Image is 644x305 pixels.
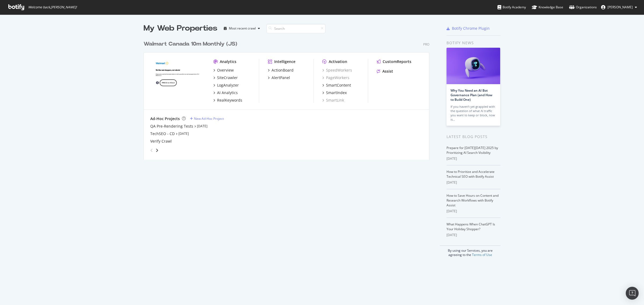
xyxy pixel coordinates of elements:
[597,3,641,12] button: [PERSON_NAME]
[447,169,495,179] a: How to Prioritize and Accelerate Technical SEO with Botify Assist
[144,34,434,160] div: grid
[447,233,500,237] div: [DATE]
[150,59,205,102] img: walmart.ca
[213,83,239,88] a: LogAnalyzer
[383,59,411,64] div: CustomReports
[220,59,236,64] div: Analytics
[150,116,180,121] div: Ad-Hoc Projects
[274,59,295,64] div: Intelligence
[266,24,325,33] input: Search
[497,5,526,10] div: Botify Academy
[217,68,234,73] div: Overview
[148,146,155,155] div: angle-left
[626,287,639,300] div: Open Intercom Messenger
[272,68,294,73] div: ActionBoard
[217,83,239,88] div: LogAnalyzer
[447,48,500,84] img: Why You Need an AI Bot Governance Plan (and How to Build One)
[272,75,290,80] div: AlertPanel
[532,5,563,10] div: Knowledge Base
[150,139,172,144] a: Verify Crawl
[150,124,193,129] a: QA Pre-Rendering Tests
[268,68,294,73] a: ActionBoard
[213,98,242,103] a: RealKeywords
[447,193,499,207] a: How to Save Hours on Content and Research Workflows with Botify Assist
[144,23,217,34] div: My Web Properties
[213,68,234,73] a: Overview
[222,24,262,33] button: Most recent crawl
[326,90,347,95] div: SmartIndex
[268,75,290,80] a: AlertPanel
[382,69,393,74] div: Assist
[451,105,496,122] div: If you haven’t yet grappled with the question of what AI traffic you want to keep or block, now is…
[440,246,500,257] div: By using our Services, you are agreeing to the
[144,40,239,48] a: Walmart Canada 10m Monthly (JS)
[447,209,500,214] div: [DATE]
[447,146,498,155] a: Prepare for [DATE][DATE] 2025 by Prioritizing AI Search Visibility
[608,5,633,9] span: Vidhi Jain
[452,26,490,31] div: Botify Chrome Plugin
[229,27,256,30] div: Most recent crawl
[329,59,347,64] div: Activation
[144,40,237,48] div: Walmart Canada 10m Monthly (JS)
[322,98,344,103] a: SmartLink
[322,90,347,95] a: SmartIndex
[326,83,351,88] div: SmartContent
[451,88,492,102] a: Why You Need an AI Bot Governance Plan (and How to Build One)
[322,68,352,73] a: SpeedWorkers
[155,148,159,153] div: angle-right
[28,5,77,9] span: Welcome back, [PERSON_NAME] !
[217,75,238,80] div: SiteCrawler
[447,40,500,46] div: Botify news
[178,131,189,136] a: [DATE]
[447,156,500,161] div: [DATE]
[447,180,500,185] div: [DATE]
[322,83,351,88] a: SmartContent
[217,98,242,103] div: RealKeywords
[423,42,429,47] div: Pro
[190,116,224,121] a: New Ad-Hoc Project
[447,222,495,231] a: What Happens When ChatGPT Is Your Holiday Shopper?
[213,90,238,95] a: AI Analytics
[197,124,207,128] a: [DATE]
[447,134,500,140] div: Latest Blog Posts
[569,5,597,10] div: Organizations
[150,131,175,136] a: TechSEO - CD
[447,26,490,31] a: Botify Chrome Plugin
[377,69,393,74] a: Assist
[377,59,411,64] a: CustomReports
[194,116,224,121] div: New Ad-Hoc Project
[322,75,349,80] a: PageWorkers
[213,75,238,80] a: SiteCrawler
[217,90,238,95] div: AI Analytics
[472,252,492,257] a: Terms of Use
